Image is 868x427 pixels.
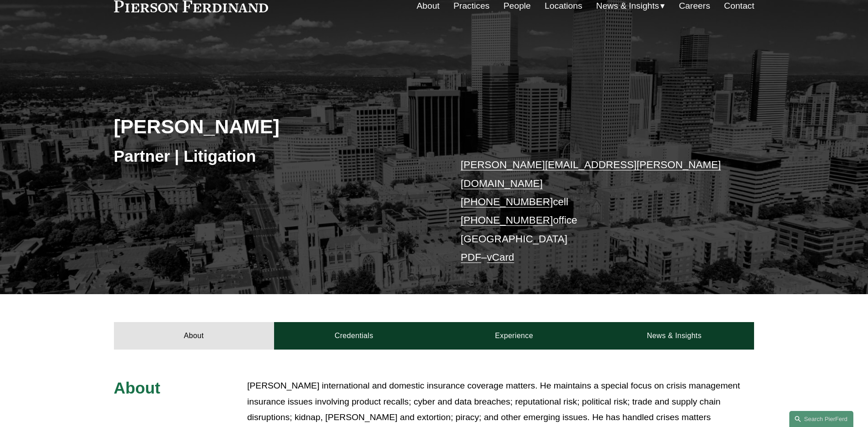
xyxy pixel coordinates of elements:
a: Experience [434,322,594,350]
a: Search this site [789,411,853,427]
a: News & Insights [594,322,754,350]
a: [PHONE_NUMBER] [461,214,553,226]
p: cell office [GEOGRAPHIC_DATA] – [461,156,728,267]
a: vCard [487,252,514,263]
a: PDF [461,252,481,263]
h2: [PERSON_NAME] [114,115,434,138]
a: Credentials [274,322,434,350]
a: [PERSON_NAME][EMAIL_ADDRESS][PERSON_NAME][DOMAIN_NAME] [461,159,721,189]
a: [PHONE_NUMBER] [461,196,553,208]
a: About [114,322,274,350]
span: About [114,379,161,397]
h3: Partner | Litigation [114,146,434,166]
